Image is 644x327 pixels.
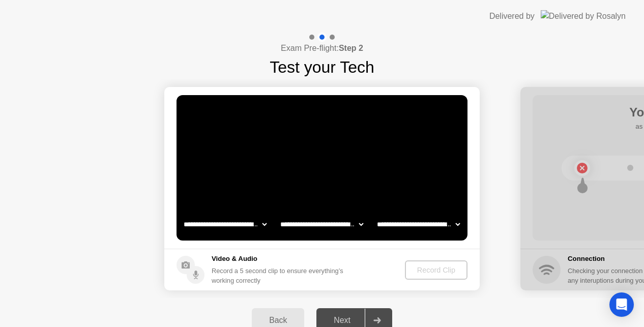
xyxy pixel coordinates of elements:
img: Delivered by Rosalyn [541,10,626,22]
b: Step 2 [339,44,363,52]
select: Available cameras [182,214,269,234]
div: Record Clip [409,266,463,274]
div: Back [255,316,301,325]
select: Available microphones [375,214,462,234]
div: Delivered by [489,10,535,22]
div: . . . [355,106,367,118]
div: ! [348,106,360,118]
h1: Test your Tech [270,55,374,79]
select: Available speakers [278,214,365,234]
div: Open Intercom Messenger [609,292,634,317]
div: Next [319,316,365,325]
h4: Exam Pre-flight: [281,42,363,54]
h5: Video & Audio [212,254,347,264]
button: Record Clip [405,260,467,280]
div: Record a 5 second clip to ensure everything’s working correctly [212,266,347,285]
